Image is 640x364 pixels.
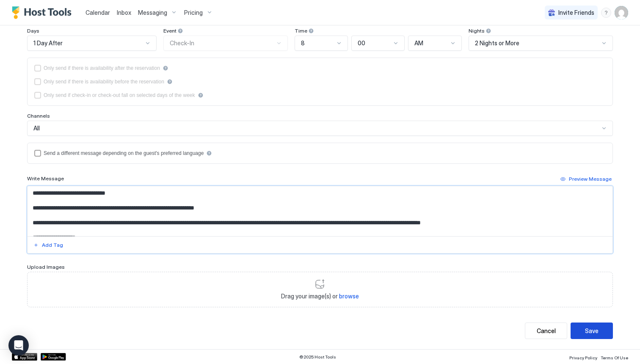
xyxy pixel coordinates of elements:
span: 1 Day After [33,39,63,47]
span: Nights [469,28,485,34]
span: AM [414,39,423,47]
span: Calendar [86,9,110,16]
a: App Store [12,353,37,361]
a: Host Tools Logo [12,6,75,19]
span: Upload Images [27,264,65,270]
div: beforeReservation [34,78,606,85]
div: afterReservation [34,65,606,72]
div: Add Tag [42,241,63,249]
div: Only send if there is availability before the reservation [44,79,164,85]
span: Messaging [138,9,167,17]
div: languagesEnabled [34,150,606,157]
span: Time [295,28,307,34]
div: Only send if check-in or check-out fall on selected days of the week [44,92,195,98]
span: 2 Nights or More [475,39,519,47]
div: User profile [615,6,628,19]
a: Terms Of Use [601,353,628,361]
button: Cancel [525,323,567,339]
span: Pricing [184,9,203,17]
div: isLimited [34,92,606,99]
span: Inbox [117,9,131,16]
span: 00 [358,39,365,47]
div: Save [585,326,599,335]
a: Inbox [117,8,131,17]
span: Days [27,28,39,34]
div: Only send if there is availability after the reservation [44,65,160,71]
div: Open Intercom Messenger [8,335,29,356]
button: Preview Message [559,174,613,184]
span: Terms Of Use [601,355,628,360]
span: Write Message [27,175,64,182]
span: Invite Friends [558,9,594,17]
div: Send a different message depending on the guest's preferred language [44,150,204,156]
button: Add Tag [32,240,64,250]
span: Privacy Policy [569,355,597,360]
div: Cancel [537,326,556,335]
span: © 2025 Host Tools [299,354,336,360]
button: Save [571,323,613,339]
span: 8 [301,39,305,47]
textarea: Input Field [28,186,612,236]
span: Event [163,28,177,34]
a: Google Play Store [41,353,66,361]
span: Drag your image(s) or [281,292,359,300]
div: menu [601,8,611,18]
div: Preview Message [569,175,612,183]
a: Privacy Policy [569,353,597,361]
span: Channels [27,113,50,119]
a: Calendar [86,8,110,17]
span: All [33,124,40,132]
span: browse [339,292,359,300]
